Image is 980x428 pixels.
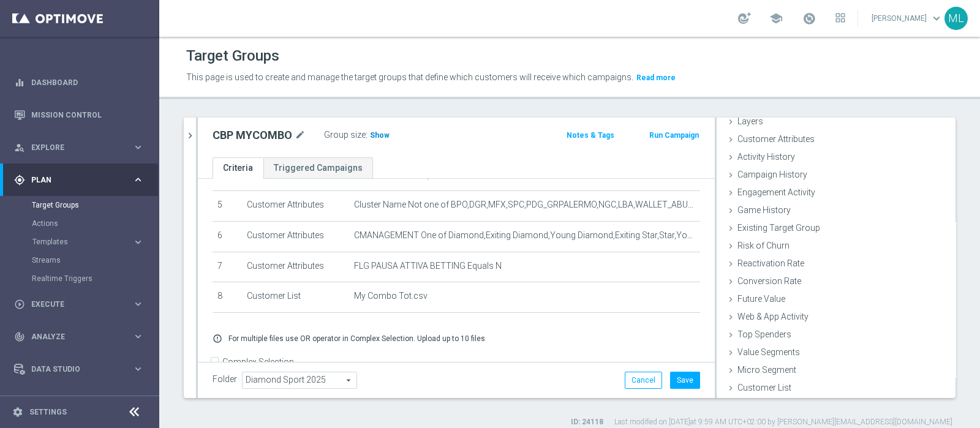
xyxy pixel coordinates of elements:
td: 7 [213,252,242,282]
div: Templates [32,238,132,246]
i: keyboard_arrow_right [132,174,144,186]
span: Data Studio [31,366,132,373]
span: Cluster Name Not one of BPO,DGR,MFX,SPC,PDG_GRPALERMO,NGC,LBA,WALLET_ABUSER [354,200,695,210]
span: Future Value [737,294,785,304]
i: keyboard_arrow_right [132,363,144,375]
span: Layers [737,116,763,126]
div: Optibot [14,385,144,418]
i: play_circle_outline [14,299,25,310]
label: ID: 24118 [571,417,603,427]
a: Streams [32,255,127,265]
i: error_outline [213,334,222,344]
span: Engagement Activity [737,187,815,197]
span: Templates [32,238,120,246]
span: Plan [31,176,132,184]
i: track_changes [14,331,25,342]
label: : [366,130,367,140]
span: Conversion Rate [737,276,801,286]
td: 6 [213,221,242,252]
div: Analyze [14,331,132,342]
span: Campaign History [737,170,807,179]
span: Micro Segment [737,365,796,375]
span: Game History [737,205,791,215]
i: chevron_right [184,130,196,141]
div: Mission Control [14,99,144,131]
span: My Combo Tot.csv [354,291,428,301]
div: Realtime Triggers [32,269,158,288]
span: Activity History [737,152,795,162]
button: Notes & Tags [565,129,616,142]
div: Actions [32,214,158,233]
span: Customer List [737,383,791,392]
button: play_circle_outline Execute keyboard_arrow_right [13,299,145,309]
span: Value Segments [737,347,800,357]
i: settings [12,407,23,418]
i: keyboard_arrow_right [132,141,144,153]
a: Criteria [213,157,263,179]
button: person_search Explore keyboard_arrow_right [13,143,145,152]
button: Data Studio keyboard_arrow_right [13,364,145,374]
i: person_search [14,142,25,153]
div: Streams [32,251,158,269]
span: FLG PAUSA ATTIVA BETTING Equals N [354,261,502,271]
span: Existing Target Group [737,223,820,233]
span: This page is used to create and manage the target groups that define which customers will receive... [186,72,633,82]
span: keyboard_arrow_down [930,12,943,25]
h2: CBP MYCOMBO [213,128,292,143]
div: Explore [14,142,132,153]
a: Optibot [31,385,128,418]
i: gps_fixed [14,175,25,186]
span: Web & App Activity [737,312,809,321]
span: Top Spenders [737,329,791,339]
i: keyboard_arrow_right [132,236,144,248]
span: Customer Attributes [737,134,815,144]
span: Execute [31,301,132,308]
label: Folder [213,374,237,385]
div: ML [944,7,968,30]
a: Triggered Campaigns [263,157,373,179]
a: Actions [32,219,127,228]
span: Explore [31,144,132,151]
span: Show [370,131,390,140]
button: Cancel [625,372,662,389]
i: mode_edit [295,128,306,143]
i: equalizer [14,77,25,88]
button: equalizer Dashboard [13,78,145,88]
a: Dashboard [31,66,144,99]
div: Dashboard [14,66,144,99]
span: CMANAGEMENT One of Diamond,Exiting Diamond,Young Diamond,Exiting Star,Star,Young Star [354,230,695,241]
label: Complex Selection [222,356,294,368]
td: 5 [213,191,242,222]
button: Templates keyboard_arrow_right [32,237,145,247]
span: school [769,12,783,25]
a: Mission Control [31,99,144,131]
span: Analyze [31,333,132,340]
button: Run Campaign [648,129,700,142]
td: Customer List [242,282,349,313]
p: For multiple files use OR operator in Complex Selection. Upload up to 10 files [228,334,485,344]
button: Mission Control [13,110,145,120]
i: keyboard_arrow_right [132,298,144,310]
td: 8 [213,282,242,313]
td: Customer Attributes [242,191,349,222]
td: Customer Attributes [242,252,349,282]
button: chevron_right [184,118,196,154]
h1: Target Groups [186,47,279,65]
a: Realtime Triggers [32,274,127,283]
td: Customer Attributes [242,221,349,252]
button: gps_fixed Plan keyboard_arrow_right [13,175,145,185]
label: Last modified on [DATE] at 9:59 AM UTC+02:00 by [PERSON_NAME][EMAIL_ADDRESS][DOMAIN_NAME] [614,417,952,427]
i: keyboard_arrow_right [132,331,144,342]
div: Data Studio [14,364,132,375]
a: [PERSON_NAME]keyboard_arrow_down [870,9,944,28]
span: Reactivation Rate [737,258,804,268]
button: Read more [635,71,677,84]
div: Plan [14,175,132,186]
a: Settings [29,408,67,416]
